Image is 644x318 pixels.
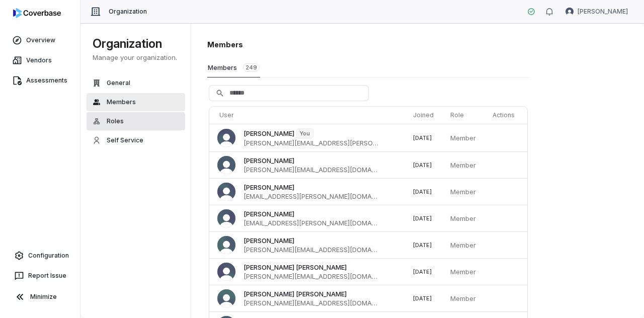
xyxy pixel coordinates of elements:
[107,117,124,125] span: Roles
[450,133,481,142] p: Member
[244,245,378,254] span: [PERSON_NAME][EMAIL_ADDRESS][DOMAIN_NAME]
[244,218,378,227] span: [EMAIL_ADDRESS][PERSON_NAME][DOMAIN_NAME]
[450,187,481,196] p: Member
[217,183,235,201] img: Rimsha Saifi
[413,134,432,141] span: [DATE]
[30,293,57,301] span: Minimize
[244,272,378,281] span: [PERSON_NAME][EMAIL_ADDRESS][DOMAIN_NAME]
[489,107,527,124] th: Actions
[566,8,574,16] img: Brayan Valero avatar
[93,36,179,52] h1: Organization
[413,268,432,275] span: [DATE]
[107,98,136,106] span: Members
[413,162,432,169] span: [DATE]
[450,267,481,276] p: Member
[450,214,481,223] p: Member
[2,31,78,49] a: Overview
[244,289,347,298] span: [PERSON_NAME] [PERSON_NAME]
[217,156,235,174] img: Joe Fox
[446,107,489,124] th: Role
[109,8,147,16] span: Organization
[244,156,294,165] span: [PERSON_NAME]
[450,241,481,250] p: Member
[87,93,185,111] button: Members
[409,107,446,124] th: Joined
[578,8,628,16] span: [PERSON_NAME]
[26,56,52,64] span: Vendors
[26,76,67,85] span: Assessments
[217,263,235,281] img: Victor Levy Gomes Pinto
[244,129,294,138] span: [PERSON_NAME]
[217,236,235,254] img: Snehashis Ghosh
[209,86,368,101] input: Search
[244,236,294,245] span: [PERSON_NAME]
[4,247,76,265] a: Configuration
[207,39,529,50] h1: Members
[93,53,179,62] p: Manage your organization.
[450,294,481,303] p: Member
[4,287,76,307] button: Minimize
[207,58,260,77] button: Members
[559,4,634,19] button: Brayan Valero avatar[PERSON_NAME]
[243,63,260,71] span: 249
[2,71,78,90] a: Assessments
[217,209,235,227] img: Marina Fimiani
[413,295,432,302] span: [DATE]
[26,36,55,44] span: Overview
[244,298,378,307] span: [PERSON_NAME][EMAIL_ADDRESS][DOMAIN_NAME]
[87,131,185,149] button: Self Service
[244,165,378,174] span: [PERSON_NAME][EMAIL_ADDRESS][DOMAIN_NAME]
[217,289,235,307] img: Sravan Kumar Nandanavanam Naga
[13,8,61,18] img: logo-D7KZi-bG.svg
[28,252,69,260] span: Configuration
[107,79,130,87] span: General
[209,107,409,124] th: User
[244,192,378,201] span: [EMAIL_ADDRESS][PERSON_NAME][DOMAIN_NAME]
[87,74,185,92] button: General
[413,188,432,195] span: [DATE]
[450,161,481,170] p: Member
[4,267,76,285] button: Report Issue
[244,263,347,272] span: [PERSON_NAME] [PERSON_NAME]
[107,136,143,144] span: Self Service
[87,112,185,130] button: Roles
[413,242,432,249] span: [DATE]
[244,183,294,192] span: [PERSON_NAME]
[217,129,235,147] img: Brayan Valero
[244,138,378,147] span: [PERSON_NAME][EMAIL_ADDRESS][PERSON_NAME][DOMAIN_NAME]
[2,51,78,69] a: Vendors
[28,272,66,280] span: Report Issue
[297,129,313,138] span: You
[413,215,432,222] span: [DATE]
[244,209,294,218] span: [PERSON_NAME]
